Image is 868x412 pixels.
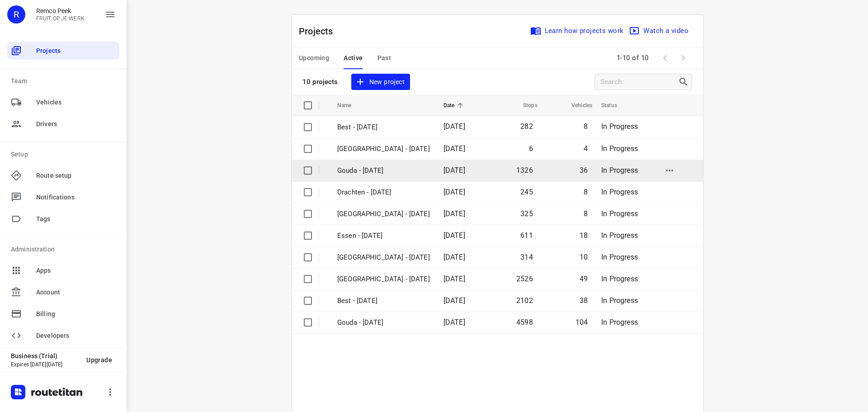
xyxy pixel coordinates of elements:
span: [DATE] [443,188,465,196]
p: Gouda - [DATE] [337,166,430,176]
span: Developers [36,331,116,341]
span: 2102 [516,296,533,305]
p: Administration [11,245,119,254]
div: Search [678,76,692,87]
span: Name [337,100,363,111]
p: Best - [DATE] [337,122,430,133]
p: Setup [11,150,119,159]
button: Upgrade [79,352,119,368]
div: Notifications [7,188,119,206]
button: New project [351,74,410,90]
span: [DATE] [443,231,465,240]
span: 1326 [516,166,533,175]
span: New project [357,76,405,88]
p: Expires [DATE][DATE] [11,361,79,368]
div: Account [7,283,119,301]
span: Past [377,52,392,64]
span: 8 [584,188,588,196]
p: Antwerpen - Monday [337,252,430,263]
div: Tags [7,210,119,228]
span: Tags [36,214,116,224]
span: In Progress [601,188,638,196]
span: 245 [520,188,533,196]
span: Billing [36,309,116,319]
div: Route setup [7,166,119,185]
span: [DATE] [443,275,465,283]
span: In Progress [601,318,638,327]
span: Apps [36,266,116,275]
span: 8 [584,122,588,131]
p: Drachten - Tuesday [337,187,430,198]
span: Vehicles [560,100,592,111]
span: Stops [511,100,538,111]
span: [DATE] [443,122,465,131]
span: 6 [529,144,533,153]
div: Drivers [7,115,119,133]
p: Remco Peek [36,7,85,14]
span: 1-10 of 10 [613,48,652,68]
span: Date [443,100,467,111]
span: [DATE] [443,166,465,175]
p: FRUIT OP JE WERK [36,15,85,22]
span: Drivers [36,119,116,129]
span: Status [601,100,629,111]
span: Account [36,288,116,297]
span: In Progress [601,166,638,175]
span: 38 [580,296,588,305]
p: Best - Monday [337,296,430,306]
span: Projects [36,46,116,56]
p: 10 projects [302,78,338,86]
span: In Progress [601,275,638,283]
p: Zwolle - Tuesday [337,209,430,219]
span: [DATE] [443,209,465,218]
div: Vehicles [7,93,119,111]
span: [DATE] [443,318,465,327]
span: Upcoming [299,52,329,64]
span: 36 [580,166,588,175]
span: 4598 [516,318,533,327]
span: 314 [520,253,533,261]
span: Upgrade [86,356,112,364]
span: In Progress [601,253,638,261]
p: Projects [299,24,340,38]
div: Apps [7,261,119,279]
input: Search projects [600,75,678,89]
span: In Progress [601,231,638,240]
span: [DATE] [443,144,465,153]
p: Gouda - Monday [337,317,430,328]
span: Active [344,52,363,64]
div: R [7,5,25,24]
p: Team [11,76,119,86]
span: In Progress [601,296,638,305]
span: 10 [580,253,588,261]
span: In Progress [601,209,638,218]
p: [GEOGRAPHIC_DATA] - [DATE] [337,144,430,154]
span: In Progress [601,122,638,131]
span: 8 [584,209,588,218]
p: Business (Trial) [11,352,79,360]
span: [DATE] [443,296,465,305]
span: [DATE] [443,253,465,261]
div: Developers [7,327,119,345]
span: 282 [520,122,533,131]
div: Projects [7,42,119,60]
span: In Progress [601,144,638,153]
span: 2526 [516,275,533,283]
span: 325 [520,209,533,218]
span: Previous Page [656,49,674,67]
span: Next Page [674,49,692,67]
span: 611 [520,231,533,240]
span: 104 [576,318,588,327]
span: Vehicles [36,98,116,107]
span: Notifications [36,193,116,202]
p: Essen - Monday [337,231,430,241]
span: 4 [584,144,588,153]
div: Billing [7,305,119,323]
span: Route setup [36,171,116,180]
p: Zwolle - Monday [337,274,430,284]
span: 18 [580,231,588,240]
span: 49 [580,275,588,283]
